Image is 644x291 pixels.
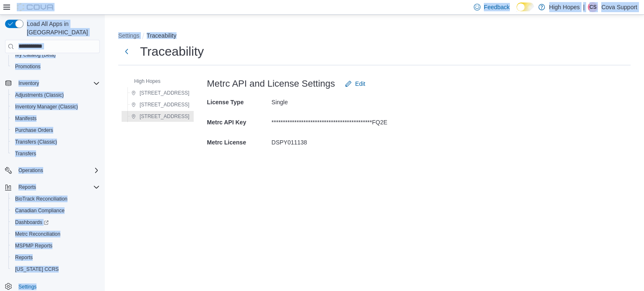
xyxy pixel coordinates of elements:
span: Inventory [15,78,100,88]
span: Inventory Manager (Classic) [12,102,100,112]
span: MSPMP Reports [15,242,52,249]
span: Transfers [12,149,100,159]
button: Reports [15,182,39,192]
span: Metrc Reconciliation [15,231,60,237]
span: My Catalog (Beta) [12,50,100,60]
button: Next [118,43,135,60]
span: Transfers (Classic) [15,139,57,145]
input: Dark Mode [517,3,534,11]
span: Manifests [12,113,100,124]
a: Metrc Reconciliation [12,229,64,239]
span: MSPMP Reports [12,241,100,251]
a: Inventory Manager (Classic) [12,102,81,112]
a: [US_STATE] CCRS [12,264,62,274]
button: MSPMP Reports [8,240,103,252]
span: Load All Apps in [GEOGRAPHIC_DATA] [23,20,100,36]
button: [US_STATE] CCRS [8,263,103,275]
span: [STREET_ADDRESS] [140,113,190,120]
h5: License Type [207,94,270,111]
a: Dashboards [8,216,103,228]
span: Washington CCRS [12,264,100,274]
span: Purchase Orders [12,125,100,135]
span: Edit [355,80,365,88]
button: Inventory [15,78,42,88]
button: Canadian Compliance [8,205,103,216]
span: Inventory Manager (Classic) [15,103,78,110]
button: Edit [342,75,369,92]
h3: Metrc API and License Settings [207,79,335,89]
div: Cova Support [588,2,598,12]
button: Inventory [2,77,103,89]
a: Transfers (Classic) [12,137,60,147]
span: My Catalog (Beta) [15,52,56,58]
button: Promotions [8,61,103,72]
p: DSPY011138 [272,139,307,146]
span: Canadian Compliance [15,207,65,214]
span: Purchase Orders [15,127,53,134]
h5: Metrc License [207,134,270,151]
span: Reports [15,254,33,261]
span: Inventory [18,80,39,87]
span: Promotions [15,63,41,70]
span: Transfers [15,150,36,157]
button: [STREET_ADDRESS] [128,88,193,98]
button: Reports [8,252,103,263]
a: MSPMP Reports [12,241,56,251]
span: Reports [15,182,100,192]
span: [US_STATE] CCRS [15,266,59,273]
span: Dashboards [15,219,49,226]
button: [STREET_ADDRESS] [128,111,193,121]
button: Inventory Manager (Classic) [8,101,103,113]
button: High Hopes [122,76,164,86]
a: Canadian Compliance [12,206,68,216]
span: Operations [18,167,43,174]
span: Adjustments (Classic) [12,90,100,100]
span: [STREET_ADDRESS] [140,101,190,108]
span: Reports [18,184,36,191]
span: Promotions [12,62,100,72]
button: BioTrack Reconciliation [8,193,103,205]
button: Transfers [8,148,103,160]
h1: Traceability [140,43,204,60]
a: Dashboards [12,217,52,227]
span: [STREET_ADDRESS] [140,90,190,96]
button: My Catalog (Beta) [8,49,103,61]
span: Metrc Reconciliation [12,229,100,239]
button: Metrc Reconciliation [8,228,103,240]
a: Promotions [12,62,44,72]
a: My Catalog (Beta) [12,50,59,60]
span: Feedback [484,3,509,11]
button: Purchase Orders [8,124,103,136]
span: Operations [15,165,100,175]
button: Traceability [147,32,177,39]
span: BioTrack Reconciliation [12,194,100,204]
a: Manifests [12,113,40,124]
button: Manifests [8,113,103,124]
span: Manifests [15,115,36,122]
span: Canadian Compliance [12,206,100,216]
span: Dashboards [12,217,100,227]
button: Settings [118,32,140,39]
p: Cova Support [601,2,637,12]
img: Cova [17,3,55,11]
span: Settings [18,283,36,290]
p: Single [272,99,459,106]
span: CS [589,2,597,12]
nav: An example of EuiBreadcrumbs [118,31,631,41]
span: Reports [12,252,100,263]
a: Transfers [12,149,39,159]
p: | [583,2,585,12]
p: High Hopes [549,2,580,12]
span: BioTrack Reconciliation [15,196,68,202]
button: Transfers (Classic) [8,136,103,148]
a: Reports [12,252,36,263]
h5: Metrc API Key [207,114,270,131]
button: Operations [15,165,47,175]
a: Adjustments (Classic) [12,90,67,100]
span: Transfers (Classic) [12,137,100,147]
button: [STREET_ADDRESS] [128,100,193,110]
button: Reports [2,181,103,193]
a: BioTrack Reconciliation [12,194,71,204]
button: Adjustments (Classic) [8,89,103,101]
